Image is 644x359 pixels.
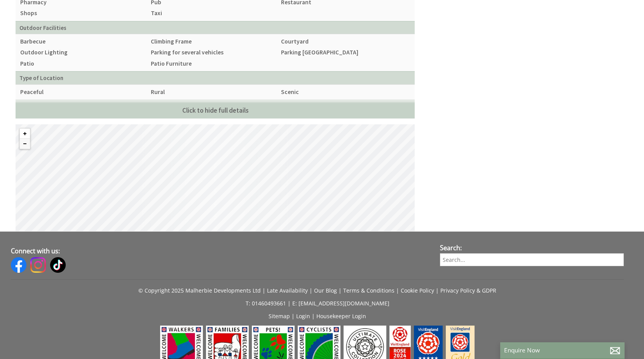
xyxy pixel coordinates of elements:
a: Login [296,312,310,320]
span: | [339,287,342,294]
li: Patio Furniture [150,58,281,69]
span: | [312,312,315,320]
li: Scenic [280,87,411,98]
canvas: Map [16,124,415,231]
a: Late Availability [267,287,308,294]
img: Instagram [30,257,46,273]
a: Terms & Conditions [343,287,394,294]
a: E: [EMAIL_ADDRESS][DOMAIN_NAME] [292,300,389,307]
input: Search... [440,253,624,266]
a: © Copyright 2025 Malherbie Developments Ltd [138,287,261,294]
li: Climbing Frame [150,36,281,47]
span: | [262,287,265,294]
button: Zoom out [20,139,30,149]
button: Zoom in [20,129,30,139]
a: T: 01460493661 [246,300,286,307]
li: Shops [19,8,150,19]
li: Parking for several vehicles [150,47,281,58]
span: | [396,287,399,294]
span: | [291,312,295,320]
a: Cookie Policy [401,287,434,294]
li: Patio [19,58,150,69]
img: Tiktok [50,257,66,273]
li: Barbecue [19,36,150,47]
li: Outdoor Lighting [19,47,150,58]
span: | [288,300,291,307]
li: Rural [150,87,281,98]
span: | [436,287,439,294]
a: Privacy Policy & GDPR [440,287,496,294]
h3: Connect with us: [11,247,428,255]
p: Enquire Now [504,346,621,354]
a: Sitemap [269,312,290,320]
li: Peaceful [19,87,150,98]
th: Outdoor Facilities [16,21,415,34]
th: Type of Location [16,71,415,84]
li: Courtyard [280,36,411,47]
h3: Search: [440,244,624,252]
li: Parking [GEOGRAPHIC_DATA] [280,47,411,58]
a: Housekeeper Login [316,312,366,320]
img: Facebook [11,257,26,273]
li: Taxi [150,8,281,19]
a: Our Blog [314,287,337,294]
span: | [309,287,312,294]
a: Click to hide full details [16,102,415,119]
